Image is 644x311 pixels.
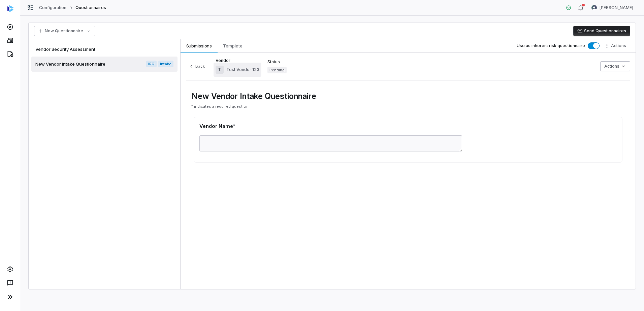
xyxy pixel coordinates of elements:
div: Vendor Name [199,123,617,130]
a: New Vendor Intake QuestionnaireIRQIntake [31,57,178,72]
button: New Questionnaire [34,26,95,36]
label: Vendor [216,58,259,63]
span: Intake [158,61,173,67]
a: TTest Vendor 123 [214,63,261,77]
label: Status [267,59,287,65]
h3: New Vendor Intake Questionnaire [191,91,625,101]
label: Use as inherent risk questionnaire [517,43,585,48]
span: Template [220,41,245,50]
span: IRQ [146,61,157,67]
button: Actions [600,61,630,71]
button: Send Questionnaires [573,26,630,36]
a: Vendor Security Assessment [31,42,178,57]
span: Submissions [184,41,215,50]
img: Brian Anderson avatar [591,5,597,10]
span: Test Vendor 123 [226,67,259,72]
a: Configuration [39,5,67,10]
span: Pending [267,67,287,73]
span: Questionnaires [75,5,106,10]
span: [PERSON_NAME] [600,5,633,10]
button: More actions [602,41,630,51]
span: New Vendor Intake Questionnaire [35,61,105,67]
span: Vendor Security Assessment [35,46,95,52]
button: Back [186,62,207,70]
button: Brian Anderson avatar[PERSON_NAME] [587,3,637,13]
p: * indicates a required question [191,104,625,109]
img: svg%3e [7,5,13,12]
